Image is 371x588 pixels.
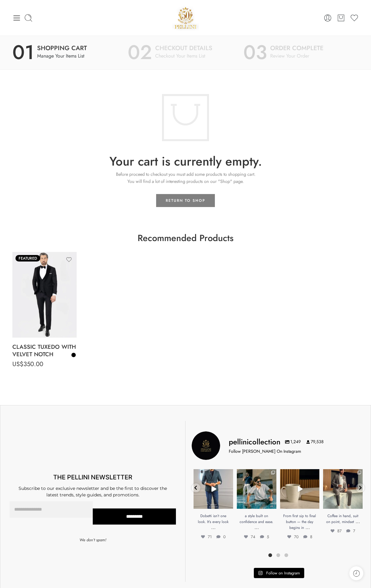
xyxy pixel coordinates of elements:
h3: 02 [128,44,152,62]
a: Pellini Collection pellinicollection 1,249 79,538 Follow [PERSON_NAME] On Instagram [192,431,365,460]
span: 74 [244,534,255,540]
a: … [305,524,310,531]
svg: Instagram [258,571,263,575]
h3: 03 [243,44,267,62]
img: Pellini [172,5,199,31]
a: … [254,524,259,531]
span: Coffee in hand, suit on point, mindset [326,513,359,525]
span: 1,249 [285,439,301,445]
span: Dobetti isn’t one look. It’s every look [198,513,228,525]
span: THE PELLINI NEWSLETTER [53,473,132,481]
p: Review Your Order [243,52,359,60]
span: 70 [287,534,299,540]
span: From first sip to final button — the day begins in [283,513,316,530]
span: 5 [260,534,269,540]
h4: Order Complete [243,45,359,52]
span: Follow on Instagram [266,570,300,576]
span: 79,538 [306,439,324,445]
p: Checkout Your Items List [128,52,243,60]
a: … [211,524,215,531]
a: Login / Register [323,14,332,22]
span: 71 [201,534,212,540]
span: Before proceed to checkout you must add some products to shopping cart. You will find a lot of in... [12,171,359,185]
p: Manage Your Items List [12,52,128,60]
span: US$ [12,360,23,369]
p: Follow [PERSON_NAME] On Instagram [229,448,301,455]
span: Subscribe to our exclusive newsletter and be the first to discover the latest trends, style guide... [19,486,167,498]
h4: Shopping Cart [12,45,128,52]
a: Pellini - [172,5,199,31]
span: Featured [15,255,40,262]
span: 87 [330,528,342,534]
bdi: 350.00 [12,360,43,369]
input: Email Address * [10,501,93,518]
h3: 01 [12,44,34,62]
h3: Recommended Products [12,234,359,243]
a: CLASSIC TUXEDO WITH VELVET NOTCH [12,341,77,361]
a: Cart [337,14,345,22]
span: 8 [303,534,312,540]
a: Instagram Follow on Instagram [254,568,304,578]
span: a style built on confidence and ease. [240,513,273,525]
a: Wishlist [350,14,359,22]
a: Black [71,352,76,358]
h4: Checkout Details [128,45,243,52]
div: Your cart is currently empty. [12,79,359,185]
a: 02 Checkout Details Checkout Your Items List [128,45,243,60]
a: … [356,518,360,525]
span: 0 [216,534,226,540]
em: We don’t spam! [79,537,106,543]
h3: pellinicollection [229,437,280,447]
a: Return to shop [156,194,215,207]
span: 7 [346,528,355,534]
